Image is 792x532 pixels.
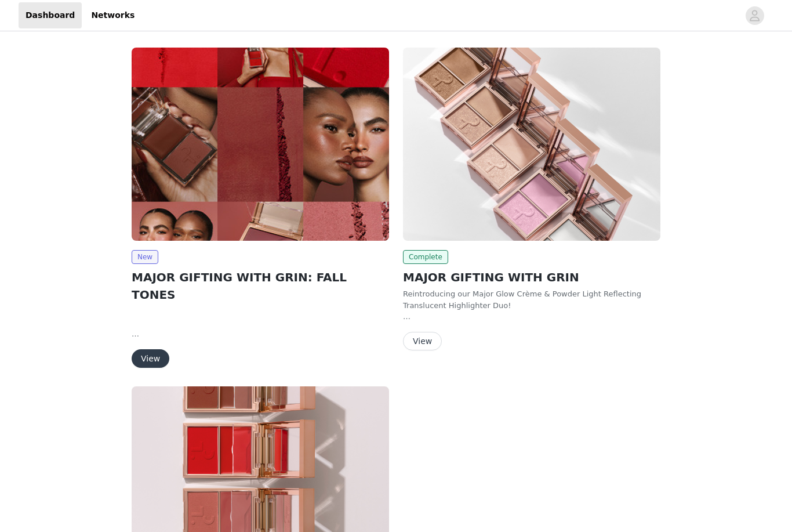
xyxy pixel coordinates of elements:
a: View [403,337,442,346]
img: Patrick Ta Beauty [132,48,389,241]
a: View [132,354,169,363]
span: Complete [403,250,448,264]
a: Dashboard [19,2,82,28]
h2: MAJOR GIFTING WITH GRIN [403,269,660,286]
a: Networks [84,2,141,28]
h2: MAJOR GIFTING WITH GRIN: FALL TONES [132,269,389,303]
p: Reintroducing our Major Glow Crème & Powder Light Reflecting Translucent Highlighter Duo! [403,288,660,311]
img: Patrick Ta Beauty [403,48,660,241]
button: View [403,332,442,350]
button: View [132,349,169,368]
div: avatar [749,6,760,25]
span: New [132,250,158,264]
